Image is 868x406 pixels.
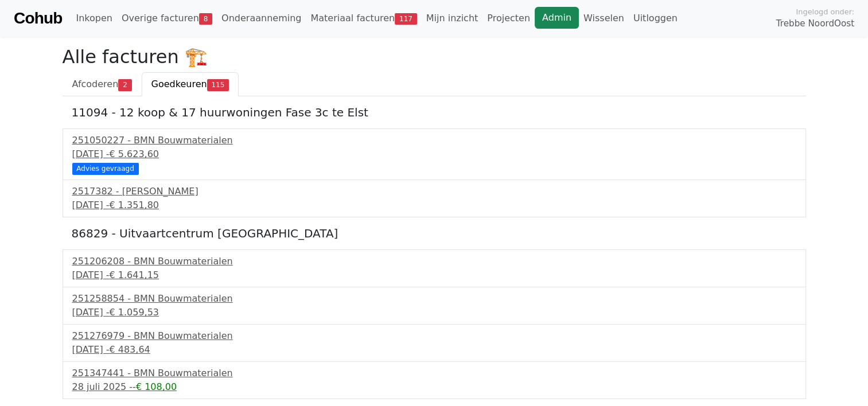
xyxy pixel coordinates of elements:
a: 251276979 - BMN Bouwmaterialen[DATE] -€ 483,64 [72,329,796,357]
div: 251347441 - BMN Bouwmaterialen [72,366,796,380]
div: [DATE] - [72,147,796,161]
a: Wisselen [579,7,629,30]
span: € 1.351,80 [109,200,159,210]
a: Afcoderen2 [63,72,142,96]
a: 251258854 - BMN Bouwmaterialen[DATE] -€ 1.059,53 [72,292,796,319]
a: 251347441 - BMN Bouwmaterialen28 juli 2025 --€ 108,00 [72,366,796,394]
div: [DATE] - [72,268,796,282]
span: Afcoderen [72,79,119,89]
a: 2517382 - [PERSON_NAME][DATE] -€ 1.351,80 [72,185,796,212]
span: € 5.623,60 [109,149,159,159]
div: Advies gevraagd [72,163,139,174]
h5: 86829 - Uitvaartcentrum [GEOGRAPHIC_DATA] [72,227,797,240]
div: 251276979 - BMN Bouwmaterialen [72,329,796,343]
a: Goedkeuren115 [142,72,239,96]
h5: 11094 - 12 koop & 17 huurwoningen Fase 3c te Elst [72,106,797,119]
h2: Alle facturen 🏗️ [63,46,806,68]
span: 8 [199,13,212,25]
div: 28 juli 2025 - [72,380,796,394]
div: 2517382 - [PERSON_NAME] [72,185,796,198]
span: Trebbe NoordOost [776,17,854,30]
a: Projecten [482,7,535,30]
div: 251258854 - BMN Bouwmaterialen [72,292,796,306]
div: 251050227 - BMN Bouwmaterialen [72,134,796,147]
a: Inkopen [71,7,116,30]
a: Overige facturen8 [117,7,217,30]
a: Cohub [14,5,62,32]
div: [DATE] - [72,343,796,357]
a: 251050227 - BMN Bouwmaterialen[DATE] -€ 5.623,60 Advies gevraagd [72,134,796,173]
a: Admin [535,7,579,29]
span: 2 [118,79,131,91]
a: Uitloggen [629,7,682,30]
a: Materiaal facturen117 [306,7,421,30]
div: [DATE] - [72,306,796,319]
span: € 1.641,15 [109,270,159,280]
span: € 483,64 [109,344,150,355]
a: Onderaanneming [217,7,306,30]
span: Goedkeuren [151,79,207,89]
a: Mijn inzicht [422,7,483,30]
span: 117 [395,13,417,25]
span: Ingelogd onder: [796,6,854,17]
span: 115 [207,79,229,91]
span: -€ 108,00 [133,381,177,392]
div: [DATE] - [72,198,796,212]
span: € 1.059,53 [109,307,159,318]
a: 251206208 - BMN Bouwmaterialen[DATE] -€ 1.641,15 [72,255,796,282]
div: 251206208 - BMN Bouwmaterialen [72,255,796,268]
